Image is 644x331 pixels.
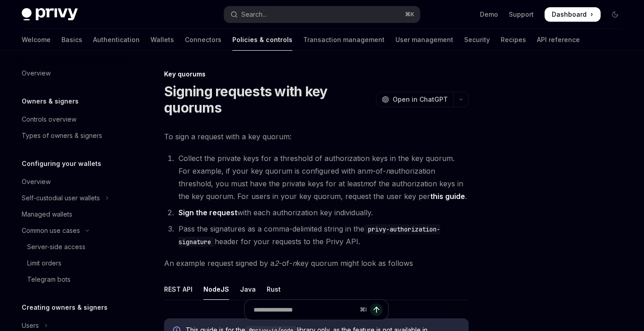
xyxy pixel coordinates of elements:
button: Toggle Self-custodial user wallets section [14,190,130,206]
div: NodeJS [203,279,229,300]
a: Welcome [22,29,51,51]
span: An example request signed by a -of- key quorum might look as follows [164,257,469,270]
button: Toggle dark mode [608,7,622,22]
em: n [386,166,390,175]
div: Server-side access [27,241,85,252]
button: Open search [224,6,419,23]
span: ⌘ K [405,11,414,18]
div: Key quorums [164,70,469,79]
img: dark logo [22,8,78,21]
em: n [292,259,296,268]
a: Sign the request [179,208,237,218]
em: 2 [274,259,279,268]
div: Java [240,279,256,300]
div: Common use cases [22,225,80,236]
span: Dashboard [552,10,587,19]
div: Rust [267,279,281,300]
div: Managed wallets [22,209,72,220]
li: Collect the private keys for a threshold of authorization keys in the key quorum. For example, if... [176,152,469,203]
h5: Creating owners & signers [22,302,108,313]
div: Limit orders [27,258,61,269]
span: Open in ChatGPT [393,95,448,104]
a: User management [395,29,453,51]
a: Recipes [501,29,526,51]
div: Users [22,320,39,331]
div: Telegram bots [27,274,71,285]
a: Server-side access [14,239,130,255]
h5: Configuring your wallets [22,158,101,169]
h1: Signing requests with key quorums [164,83,372,116]
span: To sign a request with a key quorum: [164,130,469,143]
em: m [363,179,369,188]
a: Demo [480,10,498,19]
a: Connectors [185,29,221,51]
a: Authentication [93,29,140,51]
button: Toggle Common use cases section [14,222,130,239]
a: Support [509,10,534,19]
div: Self-custodial user wallets [22,193,100,203]
a: Managed wallets [14,206,130,222]
input: Ask a question... [254,300,356,320]
div: Types of owners & signers [22,130,102,141]
a: API reference [537,29,580,51]
a: Basics [61,29,82,51]
a: Telegram bots [14,271,130,288]
a: Transaction management [303,29,385,51]
a: this guide [430,192,465,201]
h5: Owners & signers [22,96,79,107]
div: Overview [22,68,51,79]
li: Pass the signatures as a comma-delimited string in the header for your requests to the Privy API. [176,222,469,248]
a: Types of owners & signers [14,128,130,144]
a: Limit orders [14,255,130,271]
a: Overview [14,65,130,81]
a: Dashboard [545,7,601,22]
a: Overview [14,174,130,190]
button: Open in ChatGPT [376,92,453,107]
button: Send message [370,303,383,316]
div: Controls overview [22,114,76,125]
a: Security [464,29,490,51]
a: Wallets [150,29,174,51]
em: m [366,166,372,175]
a: Controls overview [14,111,130,128]
div: Overview [22,176,51,187]
div: Search... [241,9,267,20]
a: Policies & controls [232,29,292,51]
div: REST API [164,279,193,300]
li: with each authorization key individually. [176,206,469,219]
